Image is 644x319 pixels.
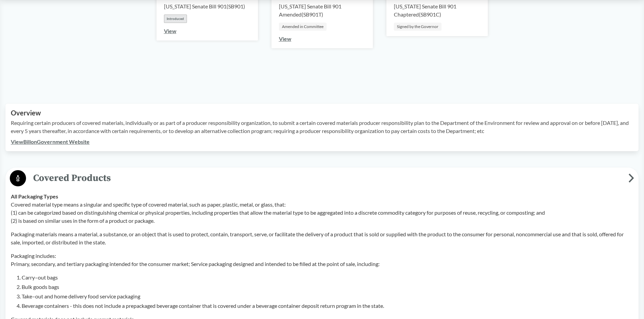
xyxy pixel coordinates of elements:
[22,273,633,282] li: Carry–out bags
[22,292,633,300] li: Take–out and home delivery food service packaging
[11,193,58,200] strong: All Packaging Types
[279,2,365,19] div: [US_STATE] Senate Bill 901 Amended ( SB901T )
[26,170,628,186] span: Covered Products
[22,283,633,291] li: Bulk goods bags
[164,15,187,23] div: Introduced
[279,23,327,31] div: Amended in Committee
[164,2,245,10] div: [US_STATE] Senate Bill 901 ( SB901 )
[11,119,633,135] p: Requiring certain producers of covered materials, individually or as part of a producer responsib...
[11,109,633,117] h2: Overview
[22,302,633,310] li: Beverage containers - this does not include a prepackaged beverage container that is covered unde...
[394,2,480,19] div: [US_STATE] Senate Bill 901 Chaptered ( SB901C )
[394,23,442,31] div: Signed by the Governor
[11,201,633,225] p: Covered material type means a singular and specific type of covered material, such as paper, plas...
[8,170,636,187] button: Covered Products
[164,28,176,34] a: View
[279,35,291,42] a: View
[11,138,90,145] a: ViewBillonGovernment Website
[11,252,633,268] p: Packaging includes: Primary, secondary, and tertiary packaging intended for the consumer market; ...
[11,230,633,246] p: Packaging materials means a material, a substance, or an object that is used to protect, contain,...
